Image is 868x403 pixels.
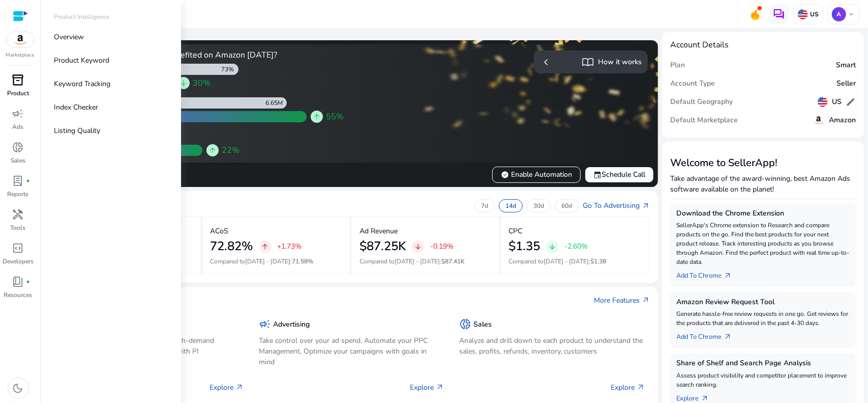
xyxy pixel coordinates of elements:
span: Schedule Call [593,169,645,180]
span: 55% [326,111,344,123]
p: ACoS [211,226,229,236]
p: Tools [11,223,26,232]
a: Add To Chrome [676,328,740,342]
span: Enable Automation [501,169,572,180]
p: Generate hassle-free review requests in one go. Get reviews for the products that are delivered i... [676,309,850,328]
h4: Account Details [670,40,729,50]
span: 30% [193,77,211,89]
span: edit [846,97,856,107]
h5: Sales [474,320,492,329]
p: Overview [54,32,84,42]
p: SellerApp's Chrome extension to Research and compare products on the go. Find the best products f... [676,221,850,266]
h5: Smart [836,61,856,70]
span: [DATE] - [DATE] [246,257,291,265]
a: Add To Chrome [676,266,740,281]
p: 14d [505,202,516,210]
p: Explore [209,382,244,393]
span: arrow_outward [724,272,732,280]
p: Product Keyword [54,55,109,66]
h5: Seller [836,79,856,88]
div: 73% [222,65,238,73]
p: -0.19% [430,243,454,250]
p: Sales [11,156,25,165]
span: arrow_upward [313,113,321,121]
h5: Amazon Review Request Tool [676,298,850,307]
span: 71.58% [292,257,314,265]
p: Resources [4,290,33,300]
p: Developers [3,257,34,266]
span: arrow_outward [701,394,709,402]
p: Explore [611,382,645,393]
img: amazon.svg [813,114,825,126]
span: 22% [222,144,240,156]
p: 30d [533,202,544,210]
h5: Default Geography [670,98,733,106]
h5: Share of Shelf and Search Page Analysis [676,359,850,368]
p: -2.60% [565,243,588,250]
p: CPC [509,226,523,236]
h5: US [832,98,842,106]
span: arrow_outward [642,296,650,304]
span: dark_mode [12,382,24,394]
span: [DATE] - [DATE] [544,257,589,265]
p: Ads [13,122,24,131]
span: arrow_downward [549,243,557,251]
span: inventory_2 [12,74,24,86]
span: arrow_upward [261,243,270,251]
img: us.svg [818,97,828,107]
button: eventSchedule Call [585,167,654,183]
h5: How it works [598,58,642,67]
span: campaign [12,108,24,120]
p: Reports [8,190,29,199]
span: campaign [259,318,271,330]
img: us.svg [798,9,808,19]
span: $1.38 [591,257,607,265]
span: arrow_outward [235,383,244,391]
span: arrow_upward [208,146,217,154]
span: arrow_outward [436,383,444,391]
p: Listing Quality [54,125,100,136]
span: [DATE] - [DATE] [395,257,440,265]
h2: 72.82% [211,239,253,254]
h2: $1.35 [509,239,541,254]
span: import_contacts [582,56,594,68]
span: keyboard_arrow_down [847,10,855,18]
h4: How Smart Automation users benefited on Amazon [DATE]? [55,50,347,60]
p: Index Checker [54,102,98,113]
p: 7d [481,202,488,210]
p: Explore [410,382,444,393]
p: Take control over your ad spend, Automate your PPC Management, Optimize your campaigns with goals... [259,335,444,367]
p: Compared to : [211,257,342,266]
a: Go To Advertisingarrow_outward [583,200,650,211]
h3: Welcome to SellerApp! [670,157,856,169]
h5: Download the Chrome Extension [676,209,850,218]
span: arrow_outward [642,202,650,210]
div: 6.65M [265,99,287,107]
span: arrow_downward [179,79,188,87]
span: arrow_downward [414,243,422,251]
img: amazon.svg [7,32,34,47]
span: $87.41K [441,257,465,265]
span: code_blocks [12,242,24,254]
h5: Default Marketplace [670,116,738,125]
h2: $87.25K [360,239,406,254]
a: More Featuresarrow_outward [594,295,650,306]
span: book_4 [12,276,24,288]
h5: Advertising [273,320,310,329]
p: A [832,7,846,21]
span: event [593,171,602,179]
span: chevron_left [540,56,552,68]
p: Take advantage of the award-winning, best Amazon Ads software available on the planet! [670,173,856,195]
p: Compared to : [509,257,642,266]
p: Analyze and drill down to each product to understand the sales, profits, refunds, inventory, cust... [460,335,645,357]
span: arrow_outward [637,383,645,391]
span: lab_profile [12,175,24,187]
p: Product Intelligence [54,12,109,21]
p: Assess product visibility and competitor placement to improve search ranking. [676,371,850,389]
h5: Account Type [670,79,715,88]
p: Compared to : [360,257,491,266]
span: donut_small [12,141,24,153]
p: Product [7,89,29,98]
span: handyman [12,208,24,221]
span: arrow_outward [724,333,732,341]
